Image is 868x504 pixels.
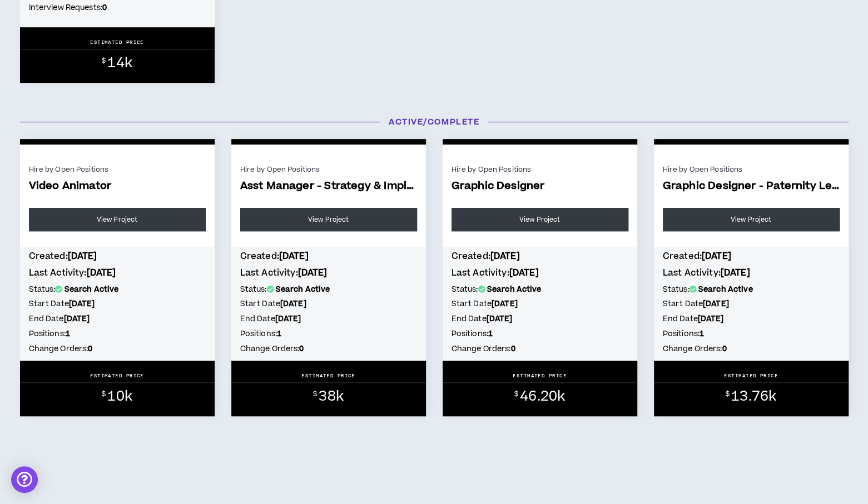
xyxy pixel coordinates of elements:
div: Open Intercom Messenger [11,466,38,493]
p: ESTIMATED PRICE [90,372,144,379]
h5: Start Date [663,298,840,310]
b: [DATE] [490,250,520,262]
h4: Created: [240,250,417,262]
p: ESTIMATED PRICE [301,372,355,379]
h5: End Date [240,313,417,325]
b: [DATE] [702,250,731,262]
span: Asst Manager - Strategy & Implementation Mat L... [240,180,417,193]
h5: Positions: [452,328,628,340]
b: [DATE] [64,313,90,325]
b: Search Active [65,284,119,295]
sup: $ [313,390,317,399]
h4: Created: [452,250,628,262]
h5: Positions: [240,328,417,340]
h4: Created: [663,250,840,262]
h4: Last Activity: [29,267,206,279]
b: Search Active [276,284,330,295]
span: 10k [107,387,132,406]
b: 1 [700,328,704,340]
h4: Last Activity: [452,267,628,279]
b: [DATE] [721,267,750,279]
span: 14k [107,53,132,73]
b: 1 [277,328,281,340]
h3: Active/Complete [12,116,857,128]
a: View Project [240,208,417,231]
sup: $ [514,390,518,399]
h5: Status: [240,283,417,296]
b: [DATE] [279,250,309,262]
h5: Positions: [29,328,206,340]
h5: End Date [29,313,206,325]
span: Graphic Designer [452,180,628,193]
b: [DATE] [280,298,306,310]
b: [DATE] [69,298,95,310]
p: ESTIMATED PRICE [90,39,144,46]
p: ESTIMATED PRICE [513,372,567,379]
h5: Status: [452,283,628,296]
h5: Change Orders: [29,343,206,355]
a: View Project [452,208,628,231]
b: 0 [510,343,515,355]
sup: $ [102,56,106,66]
b: 1 [488,328,493,340]
h5: Start Date [240,298,417,310]
span: 38k [319,387,344,406]
h5: Status: [663,283,840,296]
h5: Change Orders: [452,343,628,355]
h5: Status: [29,283,206,296]
div: Hire by Open Positions [240,164,417,174]
b: [DATE] [87,267,116,279]
h5: End Date [663,313,840,325]
b: [DATE] [698,313,724,325]
h5: Start Date [452,298,628,310]
b: 0 [88,343,92,355]
b: 0 [722,343,726,355]
h5: End Date [452,313,628,325]
b: Search Active [698,284,753,295]
h5: Start Date [29,298,206,310]
div: Hire by Open Positions [29,164,206,174]
span: 13.76k [731,387,776,406]
b: 1 [66,328,70,340]
b: [DATE] [298,267,328,279]
h5: Change Orders: [240,343,417,355]
h5: Interview Requests: [29,2,206,14]
b: [DATE] [487,313,513,325]
h4: Last Activity: [663,267,840,279]
b: [DATE] [509,267,539,279]
h4: Created: [29,250,206,262]
h4: Last Activity: [240,267,417,279]
b: Search Active [487,284,542,295]
b: [DATE] [492,298,518,310]
span: Video Animator [29,180,206,193]
b: [DATE] [703,298,729,310]
p: ESTIMATED PRICE [724,372,778,379]
sup: $ [726,390,730,399]
b: [DATE] [68,250,97,262]
b: 0 [102,2,107,13]
div: Hire by Open Positions [452,164,628,174]
span: Graphic Designer - Paternity Leave [663,180,840,193]
a: View Project [29,208,206,231]
b: 0 [299,343,304,355]
h5: Positions: [663,328,840,340]
b: [DATE] [275,313,301,325]
sup: $ [102,390,106,399]
h5: Change Orders: [663,343,840,355]
div: Hire by Open Positions [663,164,840,174]
a: View Project [663,208,840,231]
span: 46.20k [520,387,565,406]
